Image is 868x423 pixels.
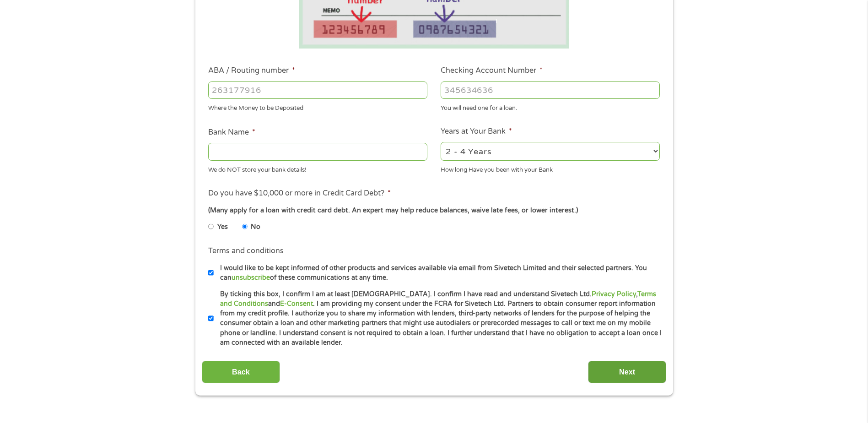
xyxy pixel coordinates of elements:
[220,290,656,308] a: Terms and Conditions
[441,101,660,113] div: You will need one for a loan.
[441,81,660,99] input: 345634636
[214,263,663,283] label: I would like to be kept informed of other products and services available via email from Sivetech...
[208,101,427,113] div: Where the Money to be Deposited
[208,81,427,99] input: 263177916
[208,66,295,76] label: ABA / Routing number
[217,222,228,232] label: Yes
[441,162,660,174] div: How long Have you been with your Bank
[232,274,270,282] a: unsubscribe
[592,290,636,298] a: Privacy Policy
[208,128,255,137] label: Bank Name
[251,222,260,232] label: No
[208,162,427,174] div: We do NOT store your bank details!
[441,66,543,76] label: Checking Account Number
[208,246,284,256] label: Terms and conditions
[214,289,663,348] label: By ticking this box, I confirm I am at least [DEMOGRAPHIC_DATA]. I confirm I have read and unders...
[441,127,512,136] label: Years at Your Bank
[202,361,280,383] input: Back
[280,300,313,308] a: E-Consent
[208,206,659,216] div: (Many apply for a loan with credit card debt. An expert may help reduce balances, waive late fees...
[588,361,666,383] input: Next
[208,189,391,198] label: Do you have $10,000 or more in Credit Card Debt?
